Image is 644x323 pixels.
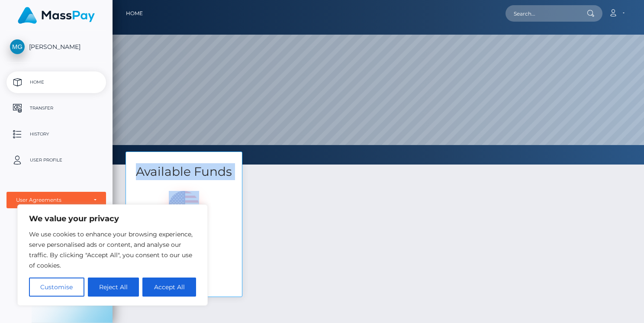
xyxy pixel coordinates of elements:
a: Home [126,4,143,23]
button: User Agreements [6,192,106,208]
p: History [10,128,103,141]
button: Customise [29,278,84,297]
h3: Available Funds [126,163,242,180]
button: Accept All [142,278,196,297]
p: User Profile [10,154,103,167]
img: MassPay [18,7,95,24]
img: USD.png [169,191,199,221]
a: Home [6,71,106,93]
div: We value your privacy [17,204,208,306]
span: [PERSON_NAME] [6,43,106,51]
a: User Profile [6,149,106,171]
div: User Agreements [16,197,87,203]
p: We use cookies to enhance your browsing experience, serve personalised ads or content, and analys... [29,229,196,271]
div: USD Balance [126,180,242,270]
button: Reject All [88,278,139,297]
a: History [6,123,106,145]
input: Search... [506,5,587,22]
p: We value your privacy [29,213,196,224]
p: Transfer [10,102,103,115]
p: Home [10,76,103,89]
a: Transfer [6,97,106,119]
